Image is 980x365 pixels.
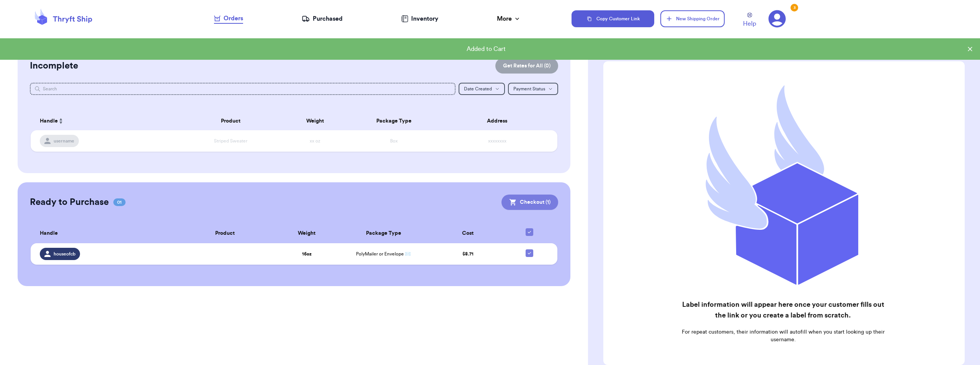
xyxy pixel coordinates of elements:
input: Search [30,83,456,95]
span: 01 [113,198,126,206]
h2: Label information will appear here once your customer fills out the link or you create a label fr... [679,299,888,321]
span: Help [743,19,756,28]
th: Package Type [338,224,430,243]
button: Checkout (1) [501,195,558,210]
a: Inventory [401,14,438,23]
span: $ 8.71 [462,252,474,256]
th: Product [178,112,283,130]
h2: Ready to Purchase [30,196,109,208]
div: More [497,14,521,23]
button: Sort ascending [58,116,64,126]
th: Package Type [347,112,442,130]
strong: 16 oz [302,252,312,256]
span: xx oz [310,139,320,143]
th: Weight [283,112,346,130]
a: Help [743,13,756,28]
th: Cost [430,224,506,243]
th: Product [174,224,276,243]
button: Date Created [459,83,505,95]
span: houseofcb [54,251,75,257]
span: username [54,138,74,144]
span: xxxxxxxx [488,139,506,143]
a: Orders [214,14,243,24]
button: New Shipping Order [660,10,725,27]
a: Purchased [302,14,343,23]
span: Payment Status [513,87,545,91]
div: 3 [791,4,798,11]
span: Handle [40,117,58,125]
th: Weight [276,224,337,243]
button: Payment Status [508,83,558,95]
button: Copy Customer Link [572,10,654,27]
span: Handle [40,229,58,237]
span: Date Created [464,87,492,91]
div: Added to Cart [6,44,966,54]
div: Orders [214,14,243,23]
p: For repeat customers, their information will autofill when you start looking up their username. [679,328,888,344]
span: Box [390,139,398,143]
button: Get Rates for All (0) [495,58,558,74]
a: 3 [768,10,786,28]
th: Address [441,112,557,130]
span: PolyMailer or Envelope ✉️ [356,252,411,256]
h2: Incomplete [30,60,78,72]
span: Striped Sweater [214,139,247,143]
